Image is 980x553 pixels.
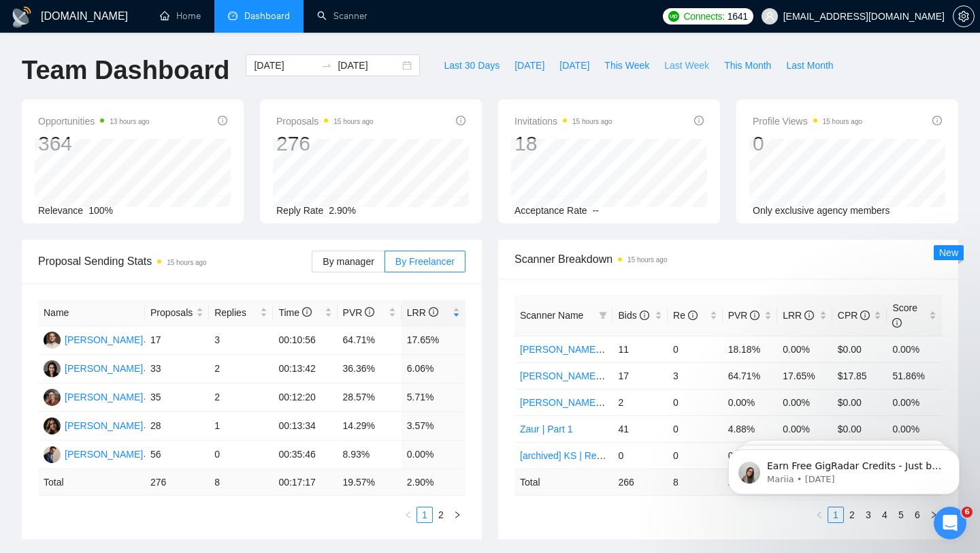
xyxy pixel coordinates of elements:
[65,361,143,376] div: [PERSON_NAME]
[433,507,449,523] li: 2
[321,60,332,71] span: to
[887,362,942,389] td: 51.86%
[44,332,61,349] img: NN
[612,336,668,362] td: 11
[723,415,778,442] td: 4.88%
[402,326,465,355] td: 17.65%
[953,11,975,22] a: setting
[436,54,507,76] button: Last 30 Days
[514,205,587,216] span: Acceptance Rate
[520,424,573,434] a: Zaur | Part 1
[723,336,778,362] td: 18.18%
[887,389,942,415] td: 0.00%
[407,307,438,318] span: LRR
[273,469,337,496] td: 00:17:17
[717,54,779,76] button: This Month
[514,251,942,268] span: Scanner Breakdown
[657,54,717,76] button: Last Week
[668,336,723,362] td: 0
[88,205,113,216] span: 100%
[750,311,759,320] span: info-circle
[244,10,290,22] span: Dashboard
[832,362,887,389] td: $17.85
[44,448,143,459] a: AM[PERSON_NAME]
[777,362,832,389] td: 17.65%
[514,469,612,495] td: Total
[514,58,544,73] span: [DATE]
[404,511,412,519] span: left
[160,10,201,22] a: homeHome
[276,205,323,216] span: Reply Rate
[276,113,374,129] span: Proposals
[395,256,455,267] span: By Freelancer
[838,310,870,321] span: CPR
[514,113,612,129] span: Invitations
[167,259,206,266] time: 15 hours ago
[145,326,209,355] td: 17
[338,355,402,383] td: 36.36%
[209,412,273,441] td: 1
[434,507,448,522] a: 2
[688,311,698,320] span: info-circle
[338,383,402,412] td: 28.57%
[38,253,312,270] span: Proposal Sending Stats
[520,450,822,461] a: [archived] KS | React Node | FS | [PERSON_NAME] (low average paid)
[832,389,887,415] td: $0.00
[273,412,337,441] td: 00:13:34
[273,355,337,383] td: 00:13:42
[507,54,552,76] button: [DATE]
[338,441,402,469] td: 8.93%
[520,310,583,321] span: Scanner Name
[892,318,902,328] span: info-circle
[723,389,778,415] td: 0.00%
[939,247,958,258] span: New
[209,355,273,383] td: 2
[338,326,402,355] td: 64.71%
[38,205,83,216] span: Relevance
[832,415,887,442] td: $0.00
[673,310,698,321] span: Re
[273,326,337,355] td: 00:10:56
[449,507,465,523] button: right
[612,389,668,415] td: 2
[329,205,356,216] span: 2.90%
[753,205,890,216] span: Only exclusive agency members
[953,11,974,22] span: setting
[44,391,143,402] a: MS[PERSON_NAME]
[777,389,832,415] td: 0.00%
[145,383,209,412] td: 35
[559,58,589,73] span: [DATE]
[887,415,942,442] td: 0.00%
[38,131,150,157] div: 364
[110,118,149,125] time: 13 hours ago
[668,11,679,22] img: upwork-logo.png
[209,469,273,496] td: 8
[962,507,973,518] span: 6
[302,307,312,317] span: info-circle
[552,54,597,76] button: [DATE]
[724,58,771,73] span: This Month
[456,116,465,125] span: info-circle
[753,131,862,157] div: 0
[44,334,143,345] a: NN[PERSON_NAME]
[273,441,337,469] td: 00:35:46
[449,507,465,523] li: Next Page
[786,58,833,73] span: Last Month
[38,300,145,326] th: Name
[664,58,709,73] span: Last Week
[402,441,465,469] td: 0.00%
[209,300,273,326] th: Replies
[44,446,61,463] img: AM
[604,58,649,73] span: This Week
[453,511,461,519] span: right
[150,305,193,320] span: Proposals
[273,383,337,412] td: 00:12:20
[612,415,668,442] td: 41
[599,311,607,319] span: filter
[612,442,668,469] td: 0
[444,58,500,73] span: Last 30 Days
[44,420,143,430] a: AS[PERSON_NAME]
[777,336,832,362] td: 0.00%
[338,469,402,496] td: 19.57 %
